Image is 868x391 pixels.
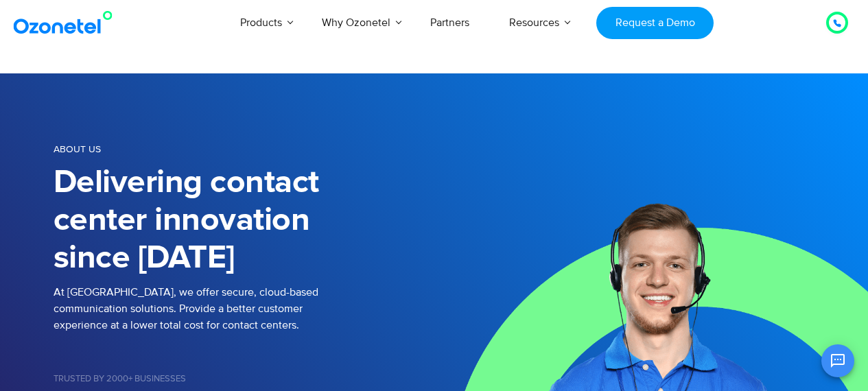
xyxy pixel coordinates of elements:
span: About us [54,143,101,155]
button: Open chat [821,344,854,377]
a: Request a Demo [596,7,714,39]
h5: Trusted by 2000+ Businesses [54,375,434,383]
p: At [GEOGRAPHIC_DATA], we offer secure, cloud-based communication solutions. Provide a better cust... [54,284,434,333]
h1: Delivering contact center innovation since [DATE] [54,164,434,277]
